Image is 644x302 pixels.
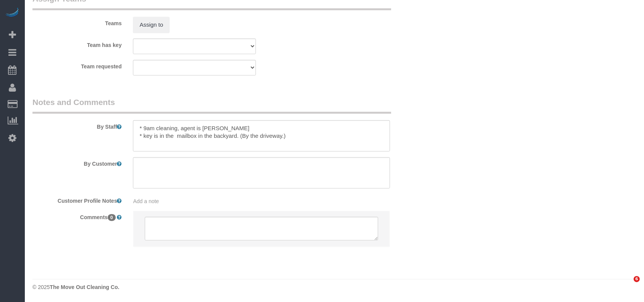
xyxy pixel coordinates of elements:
button: Assign to [133,17,170,33]
span: Add a note [133,198,159,204]
strong: The Move Out Cleaning Co. [50,284,119,290]
iframe: Intercom live chat [618,276,636,294]
span: 6 [634,276,640,282]
label: Team requested [27,60,127,70]
img: Automaid Logo [5,8,20,18]
span: 0 [108,214,116,221]
label: Team has key [27,39,127,49]
legend: Notes and Comments [32,97,391,114]
label: By Customer [27,157,127,168]
div: © 2025 [32,283,636,291]
label: By Staff [27,120,127,131]
label: Customer Profile Notes [27,194,127,205]
label: Comments [27,211,127,221]
label: Teams [27,17,127,27]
